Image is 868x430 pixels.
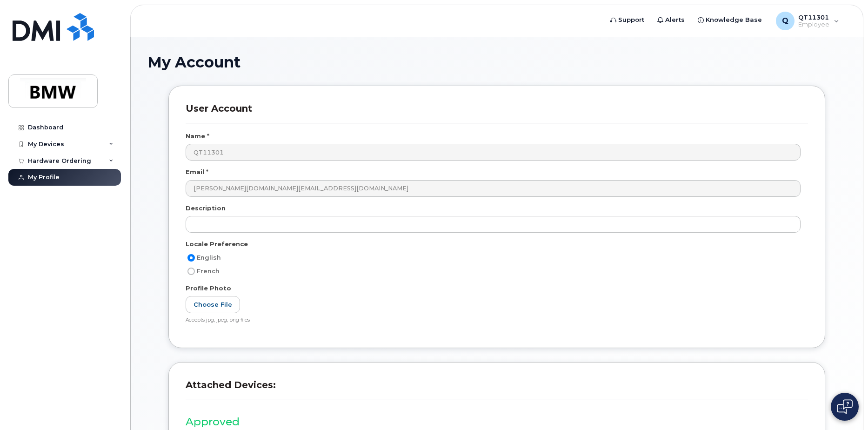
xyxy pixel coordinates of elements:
[186,416,808,428] h3: Approved
[186,284,231,293] label: Profile Photo
[186,296,240,313] label: Choose File
[147,54,846,70] h1: My Account
[186,317,801,324] div: Accepts jpg, jpeg, png files
[186,132,209,141] label: Name *
[186,240,248,249] label: Locale Preference
[186,103,808,123] h3: User Account
[187,268,195,275] input: French
[197,254,221,261] span: English
[197,268,220,275] span: French
[186,168,208,176] label: Email *
[186,204,226,213] label: Description
[186,379,808,399] h3: Attached Devices:
[837,399,853,414] img: Open chat
[187,254,195,262] input: English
